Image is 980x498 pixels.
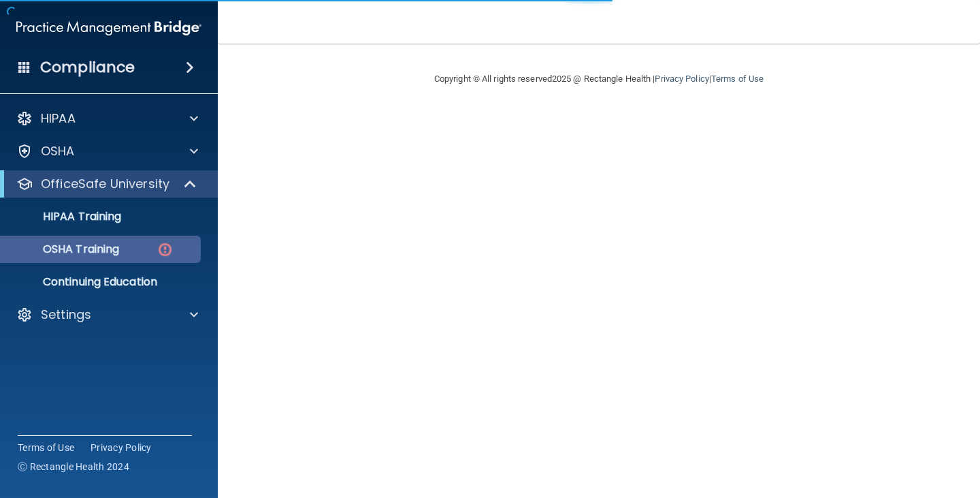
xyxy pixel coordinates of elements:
[41,110,76,127] p: HIPAA
[41,307,91,323] p: Settings
[16,143,198,159] a: OSHA
[711,74,764,84] a: Terms of Use
[157,241,174,258] img: danger-circle.6113f641.png
[91,441,152,454] a: Privacy Policy
[16,307,198,323] a: Settings
[655,74,708,84] a: Privacy Policy
[9,210,121,223] p: HIPAA Training
[9,243,119,256] p: OSHA Training
[18,441,74,454] a: Terms of Use
[41,176,169,192] p: OfficeSafe University
[41,143,75,159] p: OSHA
[350,57,847,101] div: Copyright © All rights reserved 2025 @ Rectangle Health | |
[16,110,198,127] a: HIPAA
[40,58,135,77] h4: Compliance
[18,460,129,473] span: Ⓒ Rectangle Health 2024
[16,176,197,192] a: OfficeSafe University
[9,275,195,289] p: Continuing Education
[16,14,201,42] img: PMB logo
